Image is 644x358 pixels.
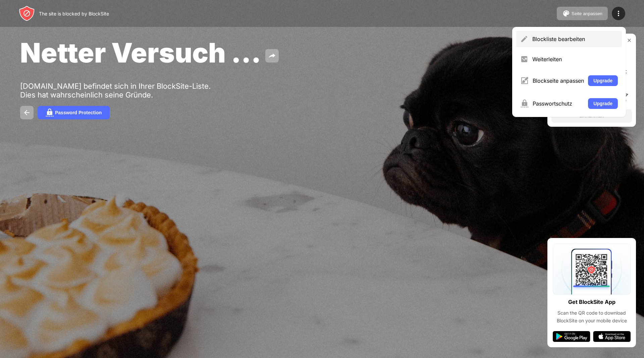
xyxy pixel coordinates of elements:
div: Password Protection [55,110,102,115]
img: header-logo.svg [19,5,35,22]
img: qrcode.svg [553,243,631,294]
div: [DOMAIN_NAME] befindet sich in Ihrer BlockSite-Liste. Dies hat wahrscheinlich seine Gründe. [20,82,227,99]
span: Netter Versuch … [20,36,261,69]
div: Passwortschutz [533,100,584,107]
img: menu-password.svg [520,100,529,108]
img: pallet.svg [562,9,570,17]
button: Upgrade [588,75,618,86]
img: share.svg [268,52,276,60]
button: Upgrade [588,98,618,109]
button: Seite anpassen [557,7,608,20]
div: Weiterleiten [532,56,618,63]
img: menu-pencil.svg [520,35,528,43]
img: rate-us-close.svg [627,38,632,43]
img: menu-customize.svg [520,77,529,85]
img: back.svg [23,109,31,117]
div: Blockliste bearbeiten [532,36,618,42]
img: google-play.svg [553,331,590,342]
img: password.svg [46,109,54,117]
img: app-store.svg [593,331,631,342]
div: Scan the QR code to download BlockSite on your mobile device [553,309,631,324]
img: menu-redirect.svg [520,55,528,63]
div: Blockseite anpassen [533,77,584,84]
img: menu-icon.svg [614,9,623,17]
div: Get BlockSite App [568,297,615,307]
div: Seite anpassen [572,11,602,16]
div: The site is blocked by BlockSite [39,11,109,16]
button: Password Protection [38,106,110,119]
